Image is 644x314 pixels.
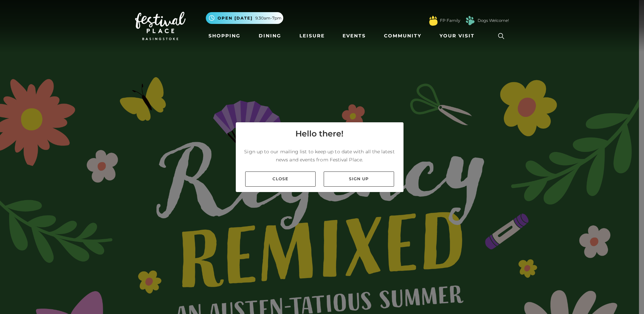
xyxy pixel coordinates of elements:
a: Community [381,30,424,42]
img: Festival Place Logo [135,12,186,40]
a: Close [245,171,316,187]
a: Sign up [324,171,394,187]
button: Open [DATE] 9.30am-7pm [206,12,283,24]
h4: Hello there! [295,128,344,140]
span: Your Visit [440,32,475,39]
span: Open [DATE] [218,15,253,21]
a: Events [340,30,368,42]
span: 9.30am-7pm [255,15,282,21]
a: Leisure [297,30,327,42]
p: Sign up to our mailing list to keep up to date with all the latest news and events from Festival ... [241,148,398,164]
a: Dogs Welcome! [478,18,509,24]
a: Your Visit [437,30,481,42]
a: Shopping [206,30,243,42]
a: FP Family [440,18,460,24]
a: Dining [256,30,284,42]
